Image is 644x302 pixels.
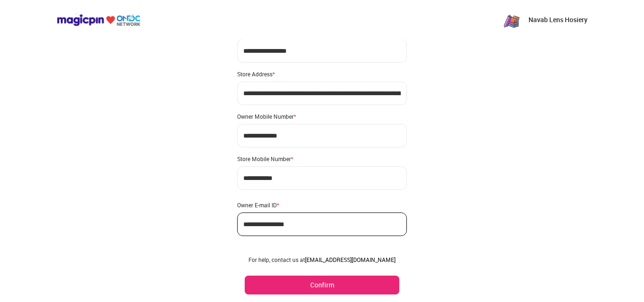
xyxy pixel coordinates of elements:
[245,276,399,294] button: Confirm
[57,14,140,26] img: ondc-logo-new-small.8a59708e.svg
[237,155,407,163] div: Store Mobile Number
[245,256,399,263] div: For help, contact us at
[305,256,396,263] a: [EMAIL_ADDRESS][DOMAIN_NAME]
[528,15,587,24] p: Navab Lens Hosiery
[237,113,407,120] div: Owner Mobile Number
[502,10,521,29] img: zN8eeJ7_1yFC7u6ROh_yaNnuSMByXp4ytvKet0ObAKR-3G77a2RQhNqTzPi8_o_OMQ7Yu_PgX43RpeKyGayj_rdr-Pw
[237,70,407,78] div: Store Address
[237,201,407,209] div: Owner E-mail ID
